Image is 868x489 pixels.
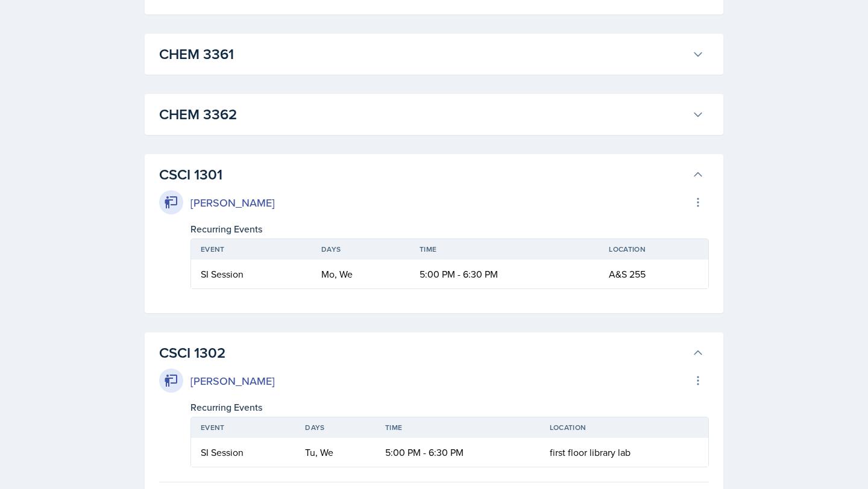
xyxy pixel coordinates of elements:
h3: CHEM 3361 [159,43,687,65]
div: SI Session [201,445,286,459]
th: Time [376,417,540,438]
td: 5:00 PM - 6:30 PM [410,260,599,288]
div: [PERSON_NAME] [190,373,275,389]
th: Days [295,417,376,438]
th: Event [191,239,312,260]
div: [PERSON_NAME] [190,195,275,211]
th: Days [312,239,410,260]
th: Location [599,239,708,260]
th: Event [191,417,295,438]
button: CHEM 3361 [157,41,706,67]
h3: CSCI 1302 [159,342,687,364]
div: Recurring Events [190,222,709,236]
button: CHEM 3362 [157,101,706,128]
td: Tu, We [295,438,376,467]
button: CSCI 1301 [157,161,706,188]
h3: CHEM 3362 [159,104,687,125]
h3: CSCI 1301 [159,164,687,185]
td: Mo, We [312,260,410,288]
div: Recurring Events [190,400,709,414]
th: Time [410,239,599,260]
span: A&S 255 [609,267,646,281]
button: CSCI 1302 [157,340,706,366]
div: SI Session [201,267,302,281]
span: first floor library lab [550,446,631,459]
th: Location [540,417,708,438]
td: 5:00 PM - 6:30 PM [376,438,540,467]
